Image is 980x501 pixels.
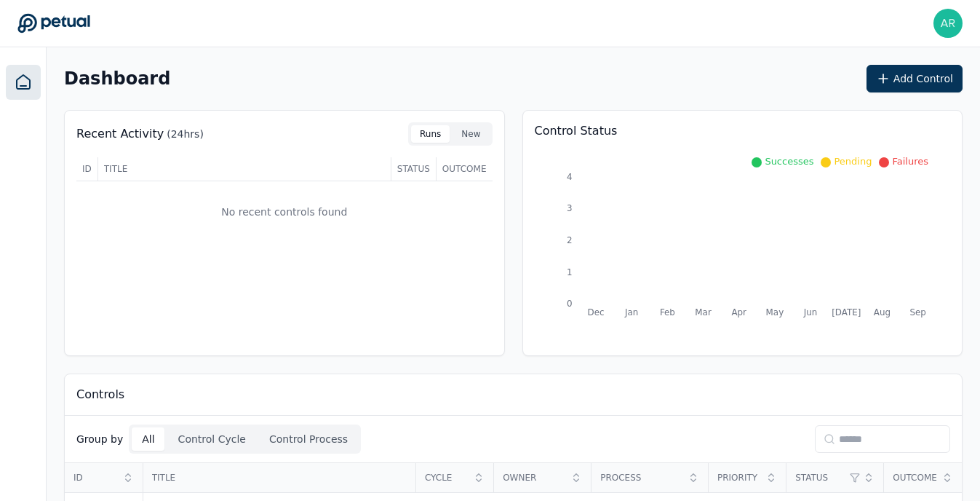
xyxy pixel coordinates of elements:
[909,308,925,318] tspan: Sep
[717,472,761,484] span: Priority
[795,472,845,484] span: Status
[832,308,861,318] tspan: [DATE]
[660,308,675,318] tspan: Feb
[567,172,573,182] tspan: 4
[867,65,963,92] button: Add Control
[624,308,638,318] tspan: Jan
[76,125,164,143] p: Recent Activity
[695,308,712,318] tspan: Mar
[104,163,385,175] span: Title
[892,156,928,167] span: Failures
[765,308,784,318] tspan: May
[76,386,124,403] p: Controls
[411,125,450,143] button: Runs
[73,472,118,484] span: ID
[600,472,683,484] span: Process
[168,427,256,451] button: Control Cycle
[397,163,430,175] span: Status
[82,163,92,175] span: ID
[587,308,604,318] tspan: Dec
[803,308,818,318] tspan: Jun
[874,308,891,318] tspan: Aug
[567,299,573,309] tspan: 0
[76,432,123,446] p: Group by
[167,127,204,141] p: (24hrs)
[64,68,170,89] h2: Dashboard
[259,427,358,451] button: Control Process
[453,125,489,143] button: New
[152,472,407,484] span: Title
[731,308,746,318] tspan: Apr
[765,156,813,167] span: Successes
[567,235,573,245] tspan: 2
[535,122,951,140] p: Control Status
[425,472,469,484] span: Cycle
[834,156,872,167] span: Pending
[132,427,164,451] button: All
[567,203,573,213] tspan: 3
[567,267,573,277] tspan: 1
[503,472,566,484] span: Owner
[17,13,90,33] a: Go to Dashboard
[893,472,937,484] span: Outcome
[76,181,493,243] td: No recent controls found
[933,9,963,38] img: Abishek Ravi
[6,65,41,100] a: Dashboard
[442,163,487,175] span: Outcome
